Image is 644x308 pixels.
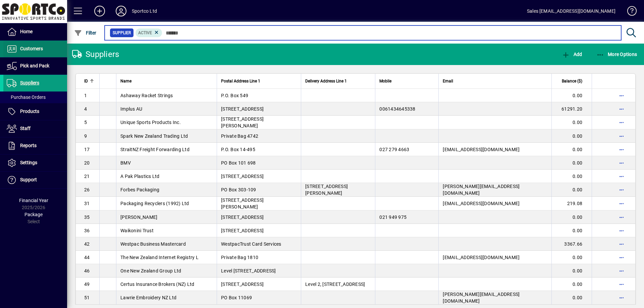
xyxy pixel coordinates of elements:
[84,201,90,206] span: 31
[221,93,248,98] span: P.O. Box 549
[84,268,90,273] span: 46
[72,49,119,60] div: Suppliers
[20,80,39,85] span: Suppliers
[551,183,592,197] td: 0.00
[72,27,98,39] button: Filter
[616,225,627,236] button: More options
[120,133,188,139] span: Spark New Zealand Trading Ltd
[551,210,592,224] td: 0.00
[622,1,636,23] a: Knowledge Base
[3,172,67,188] a: Support
[379,106,415,112] span: 0061434645338
[221,295,252,300] span: PO Box 11069
[616,171,627,182] button: More options
[443,255,520,260] span: [EMAIL_ADDRESS][DOMAIN_NAME]
[120,77,131,85] span: Name
[3,23,67,40] a: Home
[84,295,90,300] span: 51
[379,147,409,152] span: 027 279 4663
[221,133,258,139] span: Private Bag 4742
[221,282,264,287] span: [STREET_ADDRESS]
[443,147,520,152] span: [EMAIL_ADDRESS][DOMAIN_NAME]
[3,120,67,137] a: Staff
[443,201,520,206] span: [EMAIL_ADDRESS][DOMAIN_NAME]
[379,77,434,85] div: Mobile
[443,77,453,85] span: Email
[527,6,615,16] div: Sales [EMAIL_ADDRESS][DOMAIN_NAME]
[120,255,199,260] span: The New Zealand Internet Registry L
[3,137,67,154] a: Reports
[551,278,592,291] td: 0.00
[7,95,46,100] span: Purchase Orders
[551,89,592,102] td: 0.00
[551,197,592,210] td: 219.08
[20,126,31,131] span: Staff
[221,174,264,179] span: [STREET_ADDRESS]
[305,77,347,85] span: Delivery Address Line 1
[3,41,67,57] a: Customers
[84,187,90,192] span: 26
[20,29,33,34] span: Home
[120,228,154,233] span: Waikonini Trust
[221,197,264,209] span: [STREET_ADDRESS][PERSON_NAME]
[20,46,43,51] span: Customers
[3,91,67,103] a: Purchase Orders
[120,241,186,247] span: Westpac Business Mastercard
[221,228,264,233] span: [STREET_ADDRESS]
[84,214,90,220] span: 35
[138,30,152,35] span: Active
[616,184,627,195] button: More options
[551,224,592,237] td: 0.00
[551,237,592,251] td: 3367.66
[616,252,627,263] button: More options
[84,93,87,98] span: 1
[120,160,131,166] span: BMV
[84,120,87,125] span: 5
[221,160,256,166] span: PO Box 101 698
[562,52,582,57] span: Add
[113,29,131,36] span: Supplier
[120,268,181,273] span: One New Zealand Group Ltd
[616,117,627,128] button: More options
[551,251,592,264] td: 0.00
[110,5,132,17] button: Profile
[3,103,67,120] a: Products
[120,93,173,98] span: Ashaway Racket Strings
[443,184,520,196] span: [PERSON_NAME][EMAIL_ADDRESS][DOMAIN_NAME]
[305,184,348,196] span: [STREET_ADDRESS][PERSON_NAME]
[221,147,255,152] span: P.O. Box 14-495
[89,5,110,17] button: Add
[562,77,582,85] span: Balance ($)
[84,77,95,85] div: ID
[379,214,407,220] span: 021 949 975
[84,147,90,152] span: 17
[305,282,365,287] span: Level 2, [STREET_ADDRESS]
[616,104,627,114] button: More options
[551,291,592,305] td: 0.00
[551,143,592,156] td: 0.00
[120,214,157,220] span: [PERSON_NAME]
[551,102,592,116] td: 61291.20
[616,239,627,249] button: More options
[120,106,142,112] span: Implus AU
[221,268,276,273] span: Level [STREET_ADDRESS]
[84,174,90,179] span: 21
[551,116,592,129] td: 0.00
[120,295,176,300] span: Lawrie Embroidery NZ Ltd
[221,77,260,85] span: Postal Address Line 1
[616,265,627,276] button: More options
[132,6,157,16] div: Sportco Ltd
[556,77,588,85] div: Balance ($)
[74,30,97,36] span: Filter
[596,52,637,57] span: More Options
[20,143,37,148] span: Reports
[120,187,159,192] span: Forbes Packaging
[20,177,37,182] span: Support
[443,292,520,304] span: [PERSON_NAME][EMAIL_ADDRESS][DOMAIN_NAME]
[616,198,627,209] button: More options
[551,129,592,143] td: 0.00
[379,77,391,85] span: Mobile
[84,160,90,166] span: 20
[84,106,87,112] span: 4
[120,174,160,179] span: A Pak Plastics Ltd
